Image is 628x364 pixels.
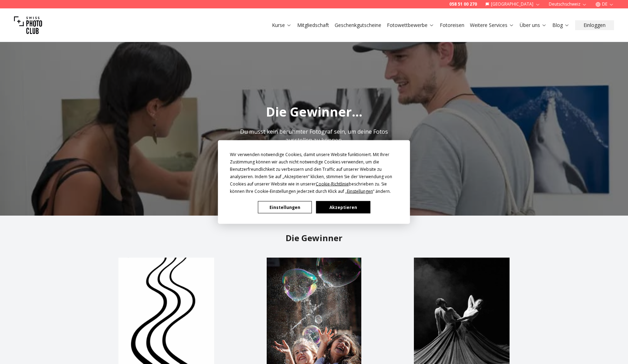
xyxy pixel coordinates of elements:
div: Cookie Consent Prompt [218,140,410,224]
button: Akzeptieren [316,201,370,213]
span: Cookie-Richtlinie [316,181,349,187]
span: Einstellungen [347,188,373,194]
div: Wir verwenden notwendige Cookies, damit unsere Website funktioniert. Mit Ihrer Zustimmung können ... [230,151,398,195]
button: Einstellungen [258,201,312,213]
